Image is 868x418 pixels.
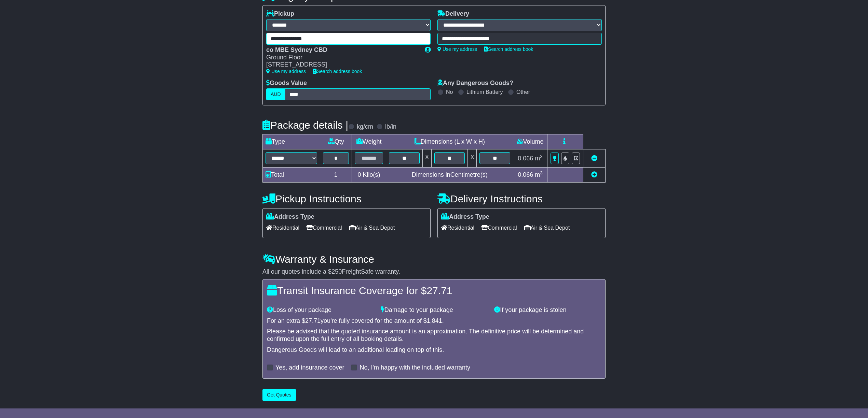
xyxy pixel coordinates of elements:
[518,155,533,162] span: 0.066
[377,306,491,314] div: Damage to your package
[422,149,431,168] td: x
[535,155,543,162] span: m
[267,328,601,343] div: Please be advised that the quoted insurance amount is an approximation. The definitive price will...
[320,134,352,149] td: Qty
[441,222,474,233] span: Residential
[466,89,503,95] label: Lithium Battery
[275,364,344,372] label: Yes, add insurance cover
[266,46,418,54] div: co MBE Sydney CBD
[267,285,601,296] h4: Transit Insurance Coverage for $
[306,222,342,233] span: Commercial
[385,123,396,131] label: lb/in
[437,80,513,87] label: Any Dangerous Goods?
[484,46,533,52] a: Search address book
[357,123,373,131] label: kg/cm
[263,306,377,314] div: Loss of your package
[540,154,543,159] sup: 3
[313,69,362,74] a: Search address book
[513,134,547,149] td: Volume
[266,61,418,69] div: [STREET_ADDRESS]
[516,89,530,95] label: Other
[468,149,477,168] td: x
[266,10,294,18] label: Pickup
[262,389,296,401] button: Get Quotes
[352,167,386,182] td: Kilo(s)
[446,89,453,95] label: No
[266,80,307,87] label: Goods Value
[535,171,543,178] span: m
[349,222,395,233] span: Air & Sea Depot
[524,222,570,233] span: Air & Sea Depot
[262,119,348,131] h4: Package details |
[267,317,601,325] div: For an extra $ you're fully covered for the amount of $ .
[437,10,469,18] label: Delivery
[591,171,597,178] a: Add new item
[386,167,513,182] td: Dimensions in Centimetre(s)
[437,46,477,52] a: Use my address
[491,306,605,314] div: If your package is stolen
[352,134,386,149] td: Weight
[360,364,470,372] label: No, I'm happy with the included warranty
[266,69,306,74] a: Use my address
[267,346,601,354] div: Dangerous Goods will lead to an additional loading on top of this.
[358,171,361,178] span: 0
[266,213,314,221] label: Address Type
[262,254,606,265] h4: Warranty & Insurance
[386,134,513,149] td: Dimensions (L x W x H)
[481,222,517,233] span: Commercial
[305,317,321,324] span: 27.71
[263,134,320,149] td: Type
[441,213,489,221] label: Address Type
[427,317,442,324] span: 1,841
[263,167,320,182] td: Total
[320,167,352,182] td: 1
[266,54,418,61] div: Ground Floor
[266,222,299,233] span: Residential
[262,268,606,276] div: All our quotes include a $ FreightSafe warranty.
[437,193,606,204] h4: Delivery Instructions
[426,285,452,296] span: 27.71
[591,155,597,162] a: Remove this item
[262,193,431,204] h4: Pickup Instructions
[266,88,285,100] label: AUD
[518,171,533,178] span: 0.066
[331,268,342,275] span: 250
[540,170,543,175] sup: 3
